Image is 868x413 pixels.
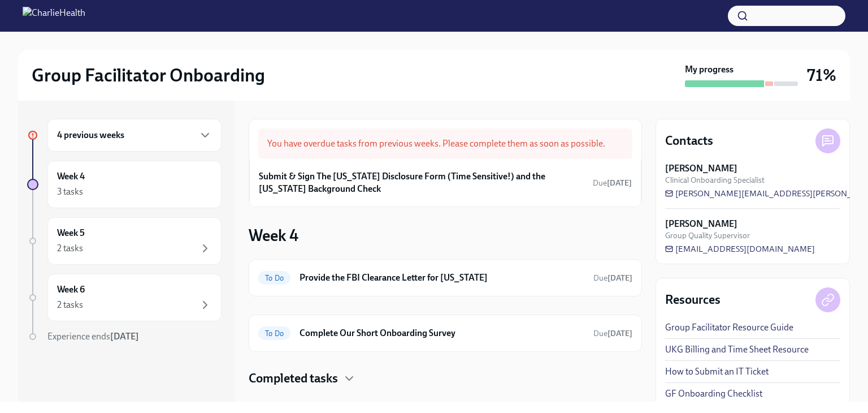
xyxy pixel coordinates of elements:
[807,65,836,85] h3: 71%
[665,388,762,400] a: GF Onboarding Checklist
[593,329,632,338] span: Due
[593,178,632,188] span: Due
[258,128,632,159] div: You have overdue tasks from previous weeks. Please complete them as soon as possible.
[300,272,584,284] h6: Provide the FBI Clearance Letter for [US_STATE]
[665,218,737,230] strong: [PERSON_NAME]
[57,186,83,198] div: 3 tasks
[57,129,124,141] h6: 4 previous weeks
[258,274,290,282] span: To Do
[57,170,85,183] h6: Week 4
[300,327,584,339] h6: Complete Our Short Onboarding Survey
[665,243,815,255] a: [EMAIL_ADDRESS][DOMAIN_NAME]
[593,273,632,283] span: October 8th, 2025 09:00
[685,63,734,76] strong: My progress
[593,328,632,339] span: October 14th, 2025 09:00
[259,170,588,195] h6: Submit & Sign The [US_STATE] Disclosure Form (Time Sensitive!) and the [US_STATE] Background Check
[57,299,83,311] div: 2 tasks
[249,370,338,387] h4: Completed tasks
[665,365,769,378] a: How to Submit an IT Ticket
[607,329,632,338] strong: [DATE]
[249,370,642,387] div: Completed tasks
[110,331,139,342] strong: [DATE]
[665,343,809,356] a: UKG Billing and Time Sheet Resource
[258,269,632,287] a: To DoProvide the FBI Clearance Letter for [US_STATE]Due[DATE]
[57,283,85,296] h6: Week 6
[665,162,737,175] strong: [PERSON_NAME]
[32,64,265,87] h2: Group Facilitator Onboarding
[27,274,222,321] a: Week 62 tasks
[47,119,222,152] div: 4 previous weeks
[57,242,83,255] div: 2 tasks
[258,329,290,338] span: To Do
[57,227,85,239] h6: Week 5
[27,217,222,265] a: Week 52 tasks
[23,7,85,25] img: CharlieHealth
[593,273,632,283] span: Due
[47,331,139,342] span: Experience ends
[665,230,750,241] span: Group Quality Supervisor
[258,324,632,342] a: To DoComplete Our Short Onboarding SurveyDue[DATE]
[27,161,222,208] a: Week 43 tasks
[665,132,713,149] h4: Contacts
[665,321,793,334] a: Group Facilitator Resource Guide
[259,168,632,197] a: Submit & Sign The [US_STATE] Disclosure Form (Time Sensitive!) and the [US_STATE] Background Chec...
[593,178,632,188] span: September 11th, 2025 09:00
[249,225,298,246] h3: Week 4
[607,273,632,283] strong: [DATE]
[665,175,765,186] span: Clinical Onboarding Specialist
[607,178,632,188] strong: [DATE]
[665,291,721,308] h4: Resources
